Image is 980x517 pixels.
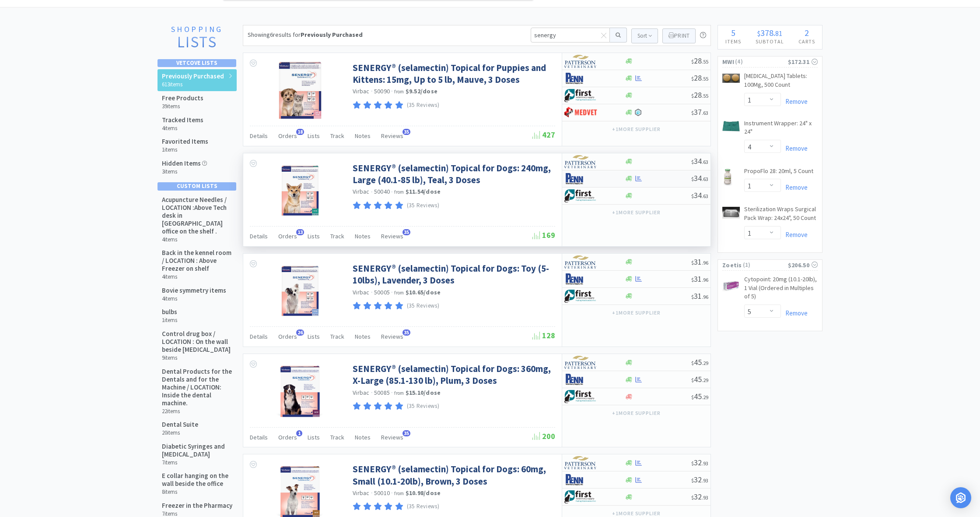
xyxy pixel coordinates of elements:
img: 22d337d686de4cdc9a1ba6d9c9cb5f1a_393873.png [272,363,329,420]
h4: Subtotal [748,37,791,46]
span: Reviews [381,433,403,441]
span: 13 [296,229,304,235]
a: SENERGY® (selamectin) Topical for Dogs: 60mg, Small (10.1-20lb), Brown, 3 Doses [353,463,553,487]
input: Filter results... [531,28,610,42]
span: from [394,490,404,496]
span: $ [691,110,694,116]
span: $ [691,75,694,82]
img: 67d67680309e4a0bb49a5ff0391dcc42_6.png [564,390,597,403]
span: · [391,188,393,196]
h5: Tracked Items [162,116,203,124]
span: Lists [308,132,320,140]
span: 128 [532,330,555,340]
span: $ [691,377,694,383]
span: $ [691,394,694,400]
h6: 3 items [162,168,207,175]
span: · [371,288,373,296]
span: Details [250,433,268,441]
span: . 63 [702,176,708,182]
a: SENERGY® (selamectin) Topical for Dogs: 360mg, X-Large (85.1-130 lb), Plum, 3 Doses [353,363,553,387]
h6: 39 items [162,103,203,110]
a: Instrument Wrapper: 24" x 24" [744,119,818,140]
button: Sort [631,28,658,43]
span: Details [250,232,268,240]
h1: Shopping [162,25,232,34]
img: 67d67680309e4a0bb49a5ff0391dcc42_6.png [564,290,597,303]
span: . 96 [702,276,708,283]
span: · [371,87,373,95]
img: 67d67680309e4a0bb49a5ff0391dcc42_6.png [564,189,597,202]
a: Sterilization Wraps Surgical Pack Wrap: 24x24", 50 Count [744,205,818,226]
p: (35 Reviews) [407,101,440,110]
span: 32 [691,475,708,485]
img: 4001de3340a94e72af2083f3d45af640_18314.png [722,168,733,185]
span: . 55 [702,92,708,99]
span: · [371,188,373,196]
span: 31 [691,257,708,267]
a: Remove [781,309,808,317]
strong: $11.54 / dose [406,188,441,195]
span: 50010 [374,489,390,497]
strong: $10.98 / dose [406,489,441,497]
span: from [394,89,404,95]
span: Lists [308,333,320,340]
span: 28 [691,73,708,83]
h6: 4 items [162,125,203,132]
button: +1more supplier [608,123,665,135]
strong: Previously Purchased [301,31,363,39]
img: f5e969b455434c6296c6d81ef179fa71_3.png [564,155,597,168]
img: f5e969b455434c6296c6d81ef179fa71_3.png [564,356,597,369]
a: Virbac [353,489,370,497]
span: from [394,290,404,296]
strong: $15.10 / dose [406,389,441,397]
span: · [391,389,393,397]
div: $206.50 [788,260,818,270]
span: . 55 [702,58,708,65]
h5: Previously Purchased [162,72,224,80]
span: Zoetis [722,260,742,270]
span: $ [757,29,760,38]
span: 26 [296,329,304,336]
span: 81 [775,29,782,38]
span: ( 1 ) [742,261,788,269]
img: f5e969b455434c6296c6d81ef179fa71_3.png [564,456,597,469]
a: SENERGY® (selamectin) Topical for Dogs: 240mg, Large (40.1-85 lb), Teal, 3 Doses [353,162,553,186]
span: 32 [691,457,708,467]
span: Lists [308,232,320,240]
h6: 1 items [162,146,208,153]
img: f5e969b455434c6296c6d81ef179fa71_3.png [564,255,597,269]
h5: bulbs [162,308,177,316]
img: e1133ece90fa4a959c5ae41b0808c578_9.png [564,473,597,486]
span: 378 [760,27,773,38]
span: 2 [805,27,809,38]
h5: Favorited Items [162,138,208,145]
span: . 63 [702,159,708,165]
h6: 613 items [162,81,224,88]
a: Remove [781,144,808,152]
a: Virbac [353,188,370,195]
a: [MEDICAL_DATA] Tablets: 100Mg, 500 Count [744,72,818,92]
h5: Diabetic Syringes and [MEDICAL_DATA] [162,443,232,458]
span: Orders [278,333,297,340]
h6: 4 items [162,295,226,302]
h6: 4 items [162,236,232,243]
h6: 20 items [162,429,198,436]
span: Orders [278,132,297,140]
span: Track [330,333,344,340]
img: 494b2c33c7034560882e7eba046efb68_4529.png [722,207,740,219]
span: 35 [402,129,410,135]
span: 50040 [374,188,390,195]
span: 50005 [374,288,390,296]
button: +1more supplier [608,206,665,219]
img: bd664e03be1e4343977eeb9e4a5ab1c4_529555.jpeg [722,277,740,294]
div: $172.31 [788,57,818,67]
span: . 29 [702,377,708,383]
a: Cytopoint: 20mg (10.1-20lb), 1 Vial (Ordered in Multiples of 5) [744,275,818,305]
span: $ [691,460,694,467]
span: 45 [691,391,708,401]
span: $ [691,494,694,501]
p: (35 Reviews) [407,502,440,511]
span: · [371,389,373,397]
span: Notes [355,333,371,340]
span: Reviews [381,333,403,340]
